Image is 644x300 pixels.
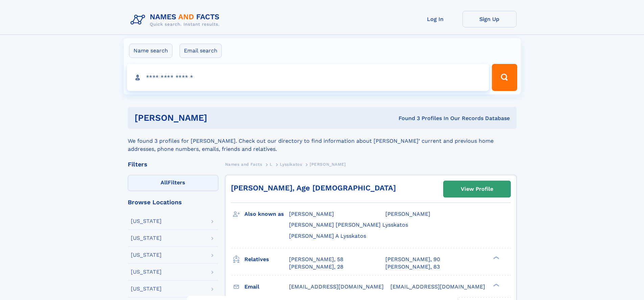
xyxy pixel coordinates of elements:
[461,181,493,197] div: View Profile
[492,64,517,91] button: Search Button
[289,222,408,228] span: [PERSON_NAME] [PERSON_NAME] Lysskatos
[289,283,384,290] span: [EMAIL_ADDRESS][DOMAIN_NAME]
[225,160,262,168] a: Names and Facts
[310,162,346,167] span: [PERSON_NAME]
[444,181,510,197] a: View Profile
[244,254,289,265] h3: Relatives
[390,283,485,290] span: [EMAIL_ADDRESS][DOMAIN_NAME]
[231,184,396,192] a: [PERSON_NAME], Age [DEMOGRAPHIC_DATA]
[385,211,430,217] span: [PERSON_NAME]
[129,44,172,58] label: Name search
[131,269,162,275] div: [US_STATE]
[128,199,218,205] div: Browse Locations
[385,256,440,263] a: [PERSON_NAME], 90
[492,283,500,287] div: ❯
[492,255,500,260] div: ❯
[408,11,462,27] a: Log In
[127,64,489,91] input: search input
[289,233,366,239] span: [PERSON_NAME] A Lysskatos
[270,160,272,168] a: L
[280,160,302,168] a: Lyssikatos
[385,263,440,271] a: [PERSON_NAME], 83
[135,114,303,122] h1: [PERSON_NAME]
[244,208,289,220] h3: Also known as
[161,179,168,186] span: All
[180,44,222,58] label: Email search
[131,235,162,241] div: [US_STATE]
[289,256,343,263] a: [PERSON_NAME], 58
[244,281,289,293] h3: Email
[131,218,162,224] div: [US_STATE]
[131,286,162,292] div: [US_STATE]
[128,175,218,191] label: Filters
[128,161,218,167] div: Filters
[131,252,162,258] div: [US_STATE]
[303,115,510,122] div: Found 3 Profiles In Our Records Database
[128,129,517,153] div: We found 3 profiles for [PERSON_NAME]. Check out our directory to find information about [PERSON_...
[289,263,343,271] a: [PERSON_NAME], 28
[280,162,302,167] span: Lyssikatos
[462,11,517,27] a: Sign Up
[128,11,225,29] img: Logo Names and Facts
[270,162,272,167] span: L
[289,211,334,217] span: [PERSON_NAME]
